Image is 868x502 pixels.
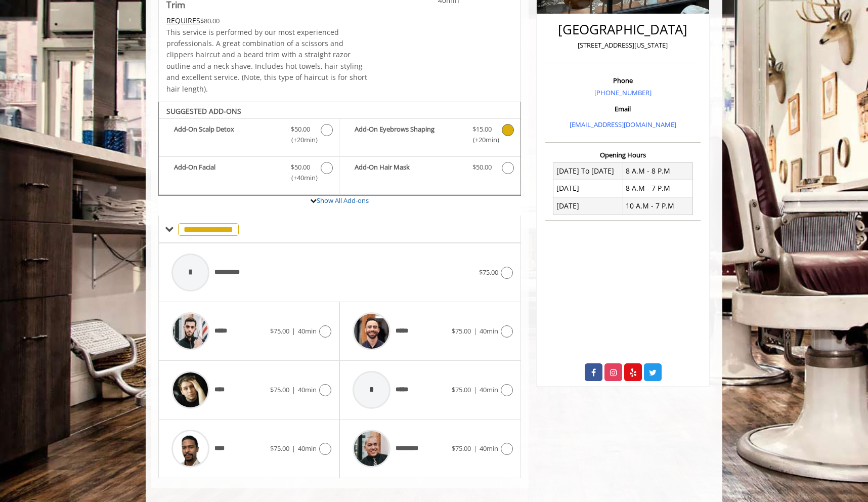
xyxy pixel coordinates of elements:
h3: Phone [548,77,698,84]
span: $75.00 [452,444,471,453]
span: $75.00 [270,326,289,336]
td: 10 A.M - 7 P.M [623,197,692,215]
h2: [GEOGRAPHIC_DATA] [548,22,698,37]
b: Add-On Eyebrows Shaping [355,124,462,145]
span: 40min [480,385,498,394]
p: [STREET_ADDRESS][US_STATE] [548,40,698,51]
span: | [473,444,477,453]
span: | [292,444,295,453]
b: Add-On Hair Mask [355,162,462,174]
span: $50.00 [291,162,310,173]
span: (+20min ) [467,135,497,145]
label: Add-On Eyebrows Shaping [344,124,515,148]
span: $50.00 [472,162,492,173]
span: | [292,326,295,336]
label: Add-On Hair Mask [344,162,515,177]
span: | [473,326,477,336]
span: This service needs some Advance to be paid before we block your appointment [166,16,200,25]
span: | [292,385,295,394]
span: $15.00 [472,124,492,135]
td: 8 A.M - 7 P.M [623,180,692,197]
span: | [473,385,477,394]
h3: Opening Hours [545,151,701,158]
span: $75.00 [452,385,471,394]
label: Add-On Scalp Detox [164,124,334,148]
td: [DATE] [553,180,623,197]
span: $75.00 [479,268,498,277]
a: [EMAIL_ADDRESS][DOMAIN_NAME] [570,120,676,129]
span: $75.00 [452,326,471,336]
div: $80.00 [166,15,370,26]
span: (+20min ) [286,135,316,145]
td: [DATE] [553,197,623,215]
span: 40min [480,326,498,336]
b: SUGGESTED ADD-ONS [166,106,241,116]
td: 8 A.M - 8 P.M [623,162,692,180]
span: 40min [298,444,317,453]
span: (+40min ) [286,173,316,183]
span: 40min [480,444,498,453]
div: The Made Man Senior Barber Haircut And Beard Trim Add-onS [158,102,521,196]
span: $75.00 [270,385,289,394]
b: Add-On Scalp Detox [174,124,281,145]
span: $50.00 [291,124,310,135]
label: Add-On Facial [164,162,334,186]
a: [PHONE_NUMBER] [594,88,652,97]
td: [DATE] To [DATE] [553,162,623,180]
span: 40min [298,326,317,336]
p: This service is performed by our most experienced professionals. A great combination of a scissor... [166,27,370,95]
span: $75.00 [270,444,289,453]
a: Show All Add-ons [317,196,369,205]
span: 40min [298,385,317,394]
b: Add-On Facial [174,162,281,183]
h3: Email [548,105,698,112]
